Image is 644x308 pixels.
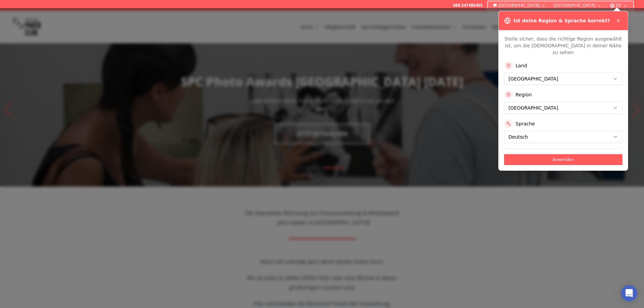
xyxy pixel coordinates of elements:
h3: Ist deine Region & Sprache korrekt? [514,17,610,24]
div: Open Intercom Messenger [621,285,637,301]
label: Land [516,62,527,69]
label: Region [516,91,532,98]
label: Sprache [516,120,535,127]
p: Stelle sicher, dass die richtige Region ausgewählt ist, um die [DEMOGRAPHIC_DATA] in deiner Nähe ... [504,35,622,56]
a: 069 247495455 [453,3,482,8]
button: Anwenden [504,154,622,165]
button: DE [607,1,630,9]
button: [GEOGRAPHIC_DATA] [551,1,604,9]
button: [GEOGRAPHIC_DATA] [491,1,549,9]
